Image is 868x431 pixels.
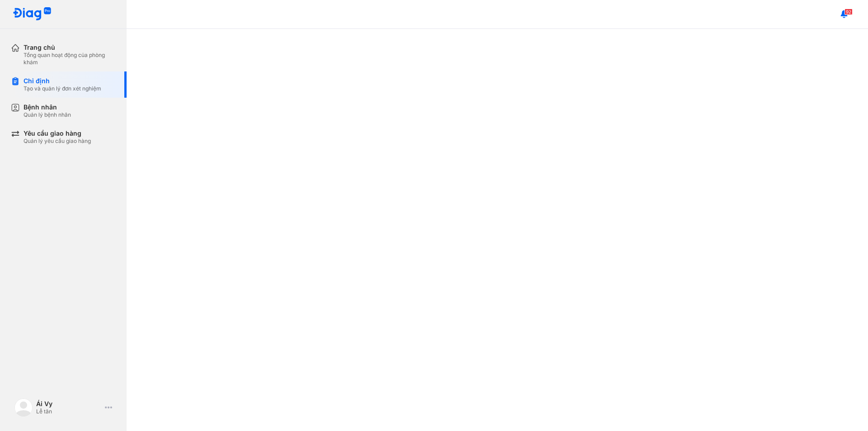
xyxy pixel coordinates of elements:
[14,398,33,417] img: logo
[24,77,101,85] div: Chỉ định
[13,7,52,21] img: logo
[36,400,101,408] div: Ái Vy
[24,52,116,66] div: Tổng quan hoạt động của phòng khám
[844,9,853,15] span: 92
[24,103,71,111] div: Bệnh nhân
[24,137,91,145] div: Quản lý yêu cầu giao hàng
[24,129,91,137] div: Yêu cầu giao hàng
[24,43,116,52] div: Trang chủ
[24,85,101,92] div: Tạo và quản lý đơn xét nghiệm
[36,408,101,415] div: Lễ tân
[24,111,71,118] div: Quản lý bệnh nhân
